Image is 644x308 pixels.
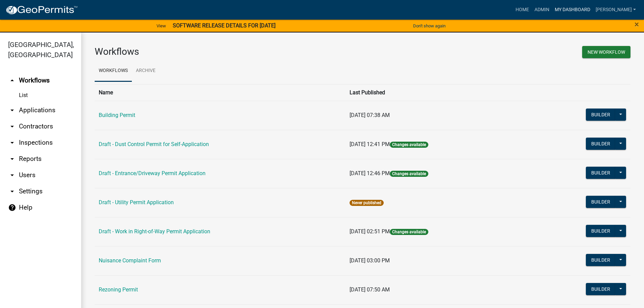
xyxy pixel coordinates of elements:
[532,3,552,16] a: Admin
[586,254,616,266] button: Builder
[8,139,16,147] i: arrow_drop_down
[95,46,358,57] h3: Workflows
[99,286,138,293] a: Rezoning Permit
[350,228,390,235] span: [DATE] 02:51 PM
[99,141,209,147] a: Draft - Dust Control Permit for Self-Application
[345,84,528,101] th: Last Published
[635,20,639,28] button: Close
[154,20,169,31] a: View
[593,3,639,16] a: [PERSON_NAME]
[8,204,16,212] i: help
[586,109,616,121] button: Builder
[99,112,135,118] a: Building Permit
[513,3,532,16] a: Home
[582,46,630,58] button: New Workflow
[99,228,210,235] a: Draft - Work in Right-of-Way Permit Application
[350,257,390,264] span: [DATE] 03:00 PM
[173,22,276,29] strong: SOFTWARE RELEASE DETAILS FOR [DATE]
[410,20,448,31] button: Don't show again
[99,170,206,176] a: Draft - Entrance/Driveway Permit Application
[635,20,639,29] span: ×
[552,3,593,16] a: My Dashboard
[586,225,616,237] button: Builder
[586,167,616,179] button: Builder
[586,283,616,295] button: Builder
[350,112,390,118] span: [DATE] 07:38 AM
[350,170,390,176] span: [DATE] 12:46 PM
[95,84,345,101] th: Name
[132,60,160,82] a: Archive
[8,106,16,114] i: arrow_drop_down
[8,76,16,85] i: arrow_drop_up
[390,229,428,235] span: Changes available
[8,171,16,179] i: arrow_drop_down
[586,138,616,150] button: Builder
[99,257,161,264] a: Nuisance Complaint Form
[8,187,16,195] i: arrow_drop_down
[390,142,428,148] span: Changes available
[350,286,390,293] span: [DATE] 07:50 AM
[8,155,16,163] i: arrow_drop_down
[99,199,174,206] a: Draft - Utility Permit Application
[350,200,384,206] span: Never published
[390,171,428,177] span: Changes available
[350,141,390,147] span: [DATE] 12:41 PM
[95,60,132,82] a: Workflows
[586,196,616,208] button: Builder
[8,122,16,131] i: arrow_drop_down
